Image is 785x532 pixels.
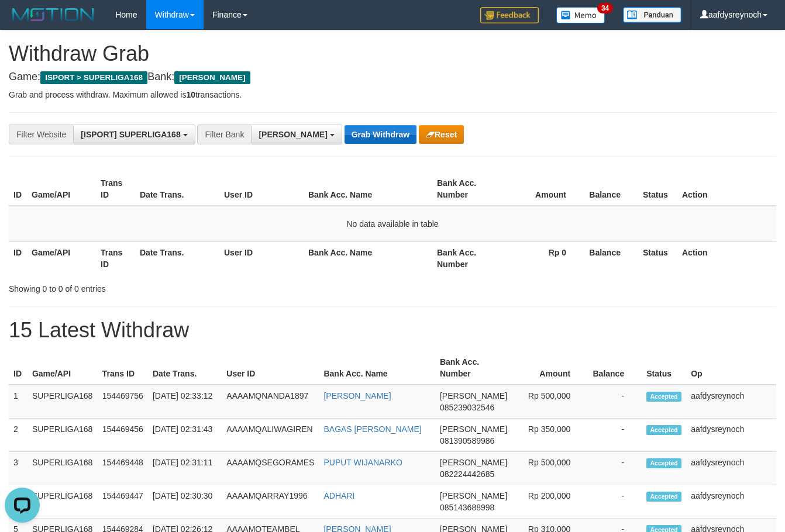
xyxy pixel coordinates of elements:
td: AAAAMQNANDA1897 [222,385,319,419]
span: [PERSON_NAME] [174,71,250,84]
img: MOTION_logo.png [9,6,98,23]
th: Status [638,241,677,275]
td: [DATE] 02:31:43 [148,419,222,452]
span: Accepted [646,392,681,402]
th: Date Trans. [148,351,222,385]
td: 2 [9,419,27,452]
th: User ID [222,351,319,385]
th: Action [677,241,776,275]
td: [DATE] 02:33:12 [148,385,222,419]
span: [ISPORT] SUPERLIGA168 [81,130,180,139]
span: ISPORT > SUPERLIGA168 [40,71,147,84]
p: Grab and process withdraw. Maximum allowed is transactions. [9,89,776,101]
th: Bank Acc. Name [304,172,432,206]
th: Action [677,172,776,206]
th: Amount [512,351,588,385]
a: BAGAS [PERSON_NAME] [323,424,421,434]
button: Grab Withdraw [345,125,416,144]
td: aafdysreynoch [686,385,776,419]
th: Bank Acc. Name [319,351,435,385]
a: ADHARI [323,491,354,500]
span: Accepted [646,458,681,468]
span: Copy 082224442685 to clipboard [440,469,494,479]
td: [DATE] 02:31:11 [148,452,222,485]
th: Rp 0 [501,241,584,275]
td: 154469447 [98,485,148,519]
td: 154469456 [98,419,148,452]
td: - [588,485,642,519]
td: 154469448 [98,452,148,485]
th: User ID [219,241,304,275]
button: Open LiveChat chat widget [5,5,40,40]
th: Trans ID [96,241,135,275]
span: [PERSON_NAME] [259,130,327,139]
th: ID [9,351,27,385]
span: Copy 081390589986 to clipboard [440,436,494,445]
h4: Game: Bank: [9,71,776,83]
th: ID [9,172,27,206]
span: [PERSON_NAME] [440,391,507,400]
th: Bank Acc. Name [304,241,432,275]
th: User ID [219,172,304,206]
td: Rp 350,000 [512,419,588,452]
td: 154469756 [98,385,148,419]
button: [ISPORT] SUPERLIGA168 [73,125,195,144]
div: Filter Bank [197,125,251,144]
td: - [588,419,642,452]
th: Game/API [27,172,96,206]
th: Game/API [27,241,96,275]
th: Game/API [27,351,98,385]
a: [PERSON_NAME] [323,391,391,400]
th: Status [638,172,677,206]
span: [PERSON_NAME] [440,458,507,467]
div: Showing 0 to 0 of 0 entries [9,278,318,295]
th: Status [642,351,686,385]
td: AAAAMQSEGORAMES [222,452,319,485]
th: ID [9,241,27,275]
div: Filter Website [9,125,73,144]
td: AAAAMQALIWAGIREN [222,419,319,452]
button: Reset [419,125,464,144]
span: Accepted [646,425,681,435]
td: aafdysreynoch [686,419,776,452]
td: 3 [9,452,27,485]
th: Op [686,351,776,385]
td: - [588,452,642,485]
td: [DATE] 02:30:30 [148,485,222,519]
th: Balance [584,241,638,275]
span: [PERSON_NAME] [440,424,507,434]
td: SUPERLIGA168 [27,452,98,485]
td: aafdysreynoch [686,485,776,519]
span: Copy 085143688998 to clipboard [440,503,494,512]
td: aafdysreynoch [686,452,776,485]
th: Balance [584,172,638,206]
th: Date Trans. [135,172,219,206]
span: [PERSON_NAME] [440,491,507,500]
th: Bank Acc. Number [432,172,501,206]
td: 1 [9,385,27,419]
span: Copy 085239032546 to clipboard [440,403,494,412]
h1: Withdraw Grab [9,42,776,65]
td: - [588,385,642,419]
span: Accepted [646,492,681,502]
td: Rp 500,000 [512,385,588,419]
img: panduan.png [623,7,681,23]
th: Trans ID [96,172,135,206]
img: Button%20Memo.svg [556,7,605,23]
a: PUPUT WIJANARKO [323,458,402,467]
td: Rp 200,000 [512,485,588,519]
th: Trans ID [98,351,148,385]
td: SUPERLIGA168 [27,385,98,419]
td: Rp 500,000 [512,452,588,485]
td: SUPERLIGA168 [27,419,98,452]
td: AAAAMQARRAY1996 [222,485,319,519]
th: Balance [588,351,642,385]
strong: 10 [186,90,195,99]
span: 34 [597,3,613,13]
th: Bank Acc. Number [435,351,512,385]
td: SUPERLIGA168 [27,485,98,519]
img: Feedback.jpg [480,7,539,23]
td: No data available in table [9,206,776,242]
th: Amount [501,172,584,206]
th: Bank Acc. Number [432,241,501,275]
